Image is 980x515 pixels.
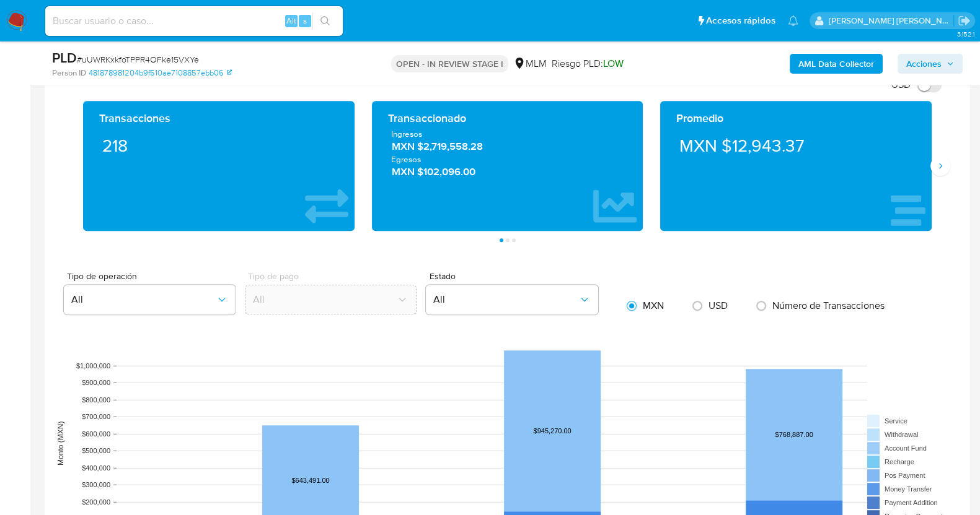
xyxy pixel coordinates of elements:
button: Acciones [898,54,963,74]
div: MLM [513,57,547,71]
b: PLD [52,48,77,67]
b: AML Data Collector [798,54,874,74]
span: Riesgo PLD: [552,57,624,71]
a: Notificaciones [788,15,798,26]
span: # uUWRKxkfoTPPR4OFke15VXYe [77,53,199,66]
span: Alt [286,15,296,27]
p: baltazar.cabreradupeyron@mercadolibre.com.mx [829,15,954,27]
a: 481878981204b9f510ae7108857ebb06 [89,67,232,79]
b: Person ID [52,67,86,79]
span: Accesos rápidos [706,14,775,27]
a: Salir [958,14,971,27]
input: Buscar usuario o caso... [45,13,343,29]
p: OPEN - IN REVIEW STAGE I [391,55,508,72]
span: LOW [603,56,624,71]
button: search-icon [312,12,338,30]
span: s [303,15,307,27]
button: AML Data Collector [790,54,883,74]
span: 3.152.1 [956,29,974,39]
span: Acciones [906,54,942,74]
